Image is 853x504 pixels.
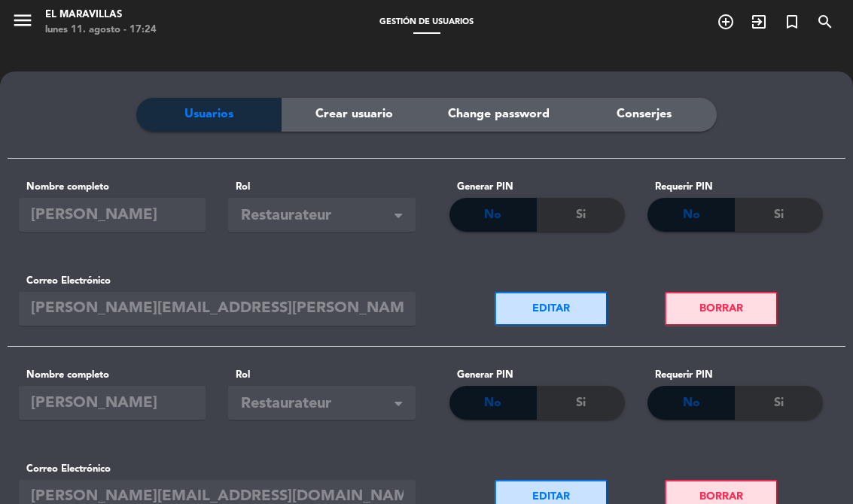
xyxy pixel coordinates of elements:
label: Nombre completo [19,367,206,383]
span: No [683,393,700,413]
span: Usuarios [184,105,233,124]
div: Requerir PIN [647,179,823,195]
i: add_circle_outline [717,13,735,31]
i: exit_to_app [750,13,768,31]
span: Conserjes [617,105,672,124]
span: Si [774,205,784,225]
span: Restaurateur [241,204,407,229]
span: No [484,393,501,413]
i: turned_in_not [783,13,801,31]
input: Nombre completo [19,386,206,420]
span: Change password [448,105,550,124]
input: Correo Electrónico [19,292,416,326]
button: menu [11,9,34,37]
label: Rol [228,179,415,195]
label: Correo Electrónico [19,273,416,289]
div: El Maravillas [45,8,157,23]
div: lunes 11. agosto - 17:24 [45,23,157,38]
span: Si [774,393,784,413]
label: Rol [228,367,415,383]
button: BORRAR [665,292,778,326]
i: search [816,13,834,31]
span: Restaurateur [241,392,407,417]
label: Nombre completo [19,179,206,195]
span: Si [576,393,586,413]
div: Generar PIN [449,367,625,383]
span: Reserva especial [775,9,809,35]
input: Nombre completo [19,198,206,232]
span: No [484,205,501,225]
label: Correo Electrónico [19,461,416,477]
span: BUSCAR [809,9,842,35]
button: EDITAR [495,292,608,326]
span: RESERVAR MESA [709,9,742,35]
span: No [683,205,700,225]
span: Crear usuario [315,105,393,124]
span: WALK IN [742,9,775,35]
span: Gestión de usuarios [372,18,481,26]
div: Requerir PIN [647,367,823,383]
div: Generar PIN [449,179,625,195]
span: Si [576,205,586,225]
i: menu [11,9,34,32]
